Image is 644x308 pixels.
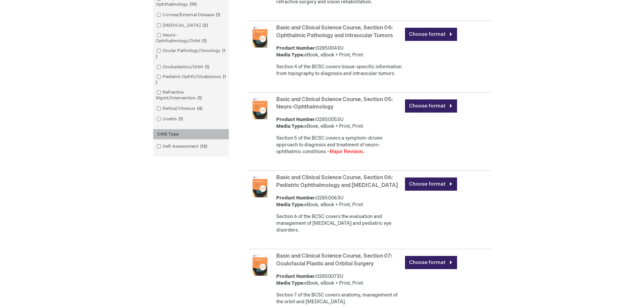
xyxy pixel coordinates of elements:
[276,213,402,234] div: Section 6 of the BCSC covers the evaluation and management of [MEDICAL_DATA] and pediatric eye di...
[155,32,227,44] a: Neuro-Ophthalmology/Orbit1
[155,64,212,70] a: Oculoplastics/Orbit1
[405,99,457,113] a: Choose format
[276,292,402,305] div: Section 7 of the BCSC covers anatomy, management of the orbit and [MEDICAL_DATA].
[249,26,271,48] img: Basic and Clinical Science Course, Section 04: Ophthalmic Pathology and Intraocular Tumors
[276,253,392,267] a: Basic and Clinical Science Course, Section 07: Oculofacial Plastic and Orbital Surgery
[276,25,393,39] a: Basic and Clinical Science Course, Section 04: Ophthalmic Pathology and Intraocular Tumors
[201,23,210,28] span: 2
[156,48,225,59] span: 1
[276,195,402,208] div: 02850063U eBook, eBook + Print, Print
[153,129,229,140] div: CME Type
[188,2,198,7] span: 19
[405,177,457,191] a: Choose format
[276,135,402,155] div: Section 5 of the BCSC covers a symptom-driven approach to diagnosis and treatment of neuro-ophtha...
[203,64,211,70] span: 1
[276,280,304,286] strong: Media Type:
[155,143,210,150] a: Self-Assessment13
[156,74,226,85] span: 1
[405,256,457,269] a: Choose format
[276,45,316,51] strong: Product Number:
[155,74,227,86] a: Pediatric Ophth/Strabismus1
[177,116,185,122] span: 1
[405,28,457,41] a: Choose format
[276,117,316,122] strong: Product Number:
[214,12,222,18] span: 1
[276,52,304,58] strong: Media Type:
[195,106,204,111] span: 4
[276,116,402,130] div: 02850053U eBook, eBook + Print, Print
[155,12,223,18] a: Cornea/External Disease1
[276,64,402,77] div: Section 4 of the BCSC covers tissue-specific information from topography to diagnosis and intraoc...
[155,89,227,101] a: Refractive Mgmt/Intervention1
[155,105,205,112] a: Retina/Vitreous4
[276,174,398,189] a: Basic and Clinical Science Course, Section 06: Pediatric Ophthalmology and [MEDICAL_DATA]
[276,202,304,208] strong: Media Type:
[249,98,271,119] img: Basic and Clinical Science Course, Section 05: Neuro-Ophthalmology
[155,116,186,122] a: Uveitis1
[363,149,364,155] strong: .
[155,48,227,60] a: Ocular Pathology/Oncology1
[276,274,316,279] strong: Product Number:
[249,254,271,276] img: Basic and Clinical Science Course, Section 07: Oculofacial Plastic and Orbital Surgery
[155,22,211,29] a: [MEDICAL_DATA]2
[276,273,402,287] div: 02850073U eBook, eBook + Print, Print
[276,123,304,129] strong: Media Type:
[200,38,208,44] span: 1
[196,95,204,101] span: 1
[330,149,363,155] font: Major Revision
[249,176,271,197] img: Basic and Clinical Science Course, Section 06: Pediatric Ophthalmology and Strabismus
[276,45,402,58] div: 02850043U eBook, eBook + Print, Print
[198,144,209,149] span: 13
[276,96,392,111] a: Basic and Clinical Science Course, Section 05: Neuro-Ophthalmology
[276,195,316,201] strong: Product Number:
